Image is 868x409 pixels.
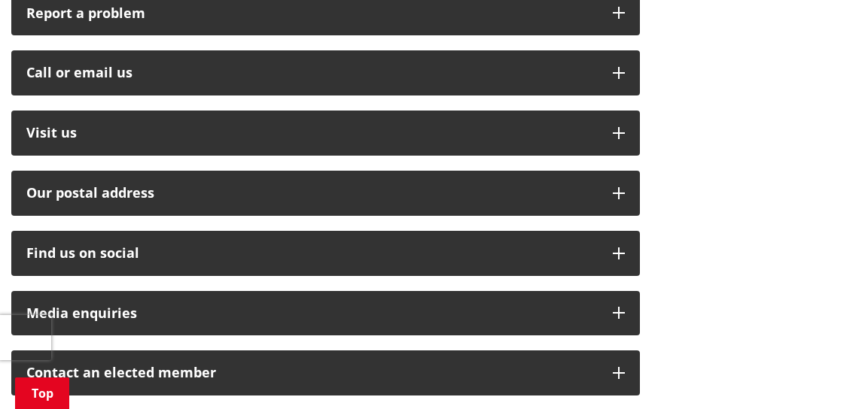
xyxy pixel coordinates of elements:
button: Call or email us [11,50,640,95]
button: Media enquiries [11,291,640,336]
div: Media enquiries [26,306,598,321]
p: Visit us [26,126,598,141]
button: Visit us [11,111,640,156]
p: Report a problem [26,6,598,21]
iframe: Messenger Launcher [799,346,853,400]
div: Find us on social [26,246,598,261]
button: Our postal address [11,171,640,216]
button: Find us on social [11,231,640,276]
a: Top [15,377,69,409]
p: Contact an elected member [26,365,598,380]
button: Contact an elected member [11,350,640,395]
h2: Our postal address [26,186,598,201]
div: Call or email us [26,65,598,80]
